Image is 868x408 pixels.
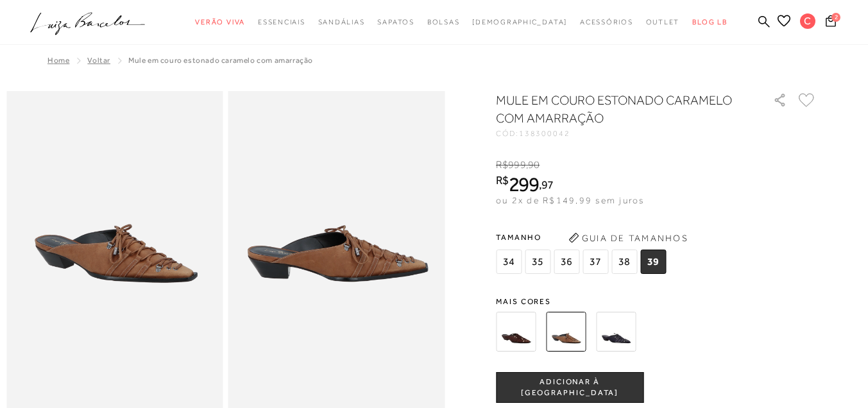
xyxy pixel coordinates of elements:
span: 38 [611,250,637,274]
img: MULE EM COURO ESTONADO CINZA COM AMARRAÇÃO [596,312,636,352]
div: CÓD: [496,130,753,137]
a: categoryNavScreenReaderText [377,10,414,34]
h1: MULE EM COURO ESTONADO CARAMELO COM AMARRAÇÃO [496,91,736,127]
span: 34 [496,250,522,274]
span: 39 [640,250,666,274]
span: 2 [831,13,840,22]
a: Voltar [87,56,110,65]
span: ADICIONAR À [GEOGRAPHIC_DATA] [497,377,643,399]
span: Mais cores [496,298,817,305]
span: Tamanho [496,228,669,247]
i: , [539,179,554,191]
span: 36 [554,250,579,274]
img: MULE EM COURO ESTONADO CAFÉ COM AMARRAÇÃO [496,312,536,352]
span: Acessórios [580,18,633,26]
span: Verão Viva [195,18,245,26]
a: categoryNavScreenReaderText [646,10,680,34]
span: [DEMOGRAPHIC_DATA] [472,18,567,26]
i: , [526,159,540,171]
span: 90 [528,159,540,171]
span: BLOG LB [692,18,727,26]
a: BLOG LB [692,10,727,34]
a: categoryNavScreenReaderText [258,10,305,34]
span: 97 [541,178,554,191]
button: Guia de Tamanhos [564,228,692,248]
a: noSubCategoriesText [472,10,567,34]
span: C [800,13,815,29]
span: Bolsas [427,18,460,26]
a: Home [47,56,69,65]
i: R$ [496,159,508,171]
span: Essenciais [258,18,305,26]
span: 37 [583,250,608,274]
span: 35 [525,250,550,274]
span: Sapatos [377,18,414,26]
button: 2 [822,14,840,31]
a: categoryNavScreenReaderText [427,10,460,34]
span: ou 2x de R$149,99 sem juros [496,195,644,205]
a: categoryNavScreenReaderText [318,10,365,34]
a: categoryNavScreenReaderText [580,10,633,34]
span: Sandálias [318,18,365,26]
span: 138300042 [519,129,570,138]
span: 299 [509,173,539,196]
span: Outlet [646,18,680,26]
a: categoryNavScreenReaderText [195,10,245,34]
button: ADICIONAR À [GEOGRAPHIC_DATA] [496,372,643,403]
i: R$ [496,174,509,186]
span: 999 [508,159,525,171]
span: MULE EM COURO ESTONADO CARAMELO COM AMARRAÇÃO [128,56,313,65]
img: MULE EM COURO ESTONADO CARAMELO COM AMARRAÇÃO [546,312,586,352]
button: C [794,13,822,33]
